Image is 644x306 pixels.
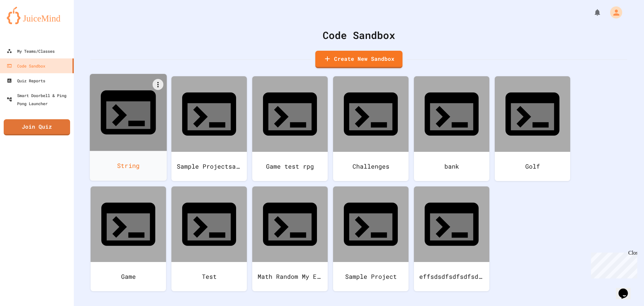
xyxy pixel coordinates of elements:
[7,77,45,85] div: Quiz Reports
[7,47,55,55] div: My Teams/Classes
[315,51,402,68] a: Create New Sandbox
[7,62,45,70] div: Code Sandbox
[90,74,167,181] a: String
[252,152,328,181] div: Game test rpg
[171,262,247,291] div: Test
[91,262,166,291] div: Game
[3,3,46,43] div: Chat with us now!Close
[495,76,570,181] a: Golf
[414,262,489,291] div: effsdsdfsdfsdfsdfsfsd
[333,262,409,291] div: Sample Project
[414,152,489,181] div: bank
[581,7,603,18] div: My Notifications
[414,76,489,181] a: bank
[616,279,637,299] iframe: chat widget
[414,186,489,291] a: effsdsdfsdfsdfsdfsfsd
[333,186,409,291] a: Sample Project
[171,186,247,291] a: Test
[495,152,570,181] div: Golf
[90,151,167,181] div: String
[7,7,67,24] img: logo-orange.svg
[333,152,409,181] div: Challenges
[333,76,409,181] a: Challenges
[91,28,627,43] div: Code Sandbox
[252,262,328,291] div: Math Random My Examples
[603,5,624,20] div: My Account
[252,76,328,181] a: Game test rpg
[252,186,328,291] a: Math Random My Examples
[171,76,247,181] a: Sample Projectsaddsad
[7,91,71,107] div: Smart Doorbell & Ping Pong Launcher
[4,119,70,135] a: Join Quiz
[171,152,247,181] div: Sample Projectsaddsad
[588,250,637,278] iframe: chat widget
[91,186,166,291] a: Game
